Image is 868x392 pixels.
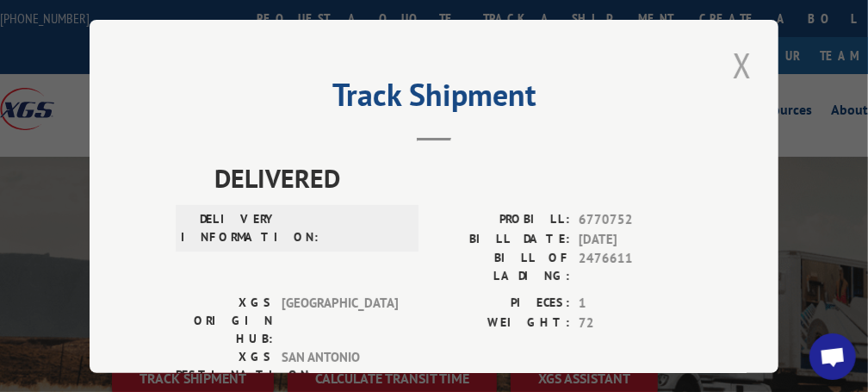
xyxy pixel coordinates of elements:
[181,210,278,246] label: DELIVERY INFORMATION:
[579,229,692,249] span: [DATE]
[579,313,692,333] span: 72
[434,313,570,333] label: WEIGHT:
[579,249,692,285] span: 2476611
[809,333,856,380] a: Open chat
[282,294,398,348] span: [GEOGRAPHIC_DATA]
[434,249,570,285] label: BILL OF LADING:
[176,83,692,115] h2: Track Shipment
[579,294,692,314] span: 1
[434,210,570,230] label: PROBILL:
[214,159,692,197] span: DELIVERED
[728,41,757,89] button: Close modal
[434,294,570,314] label: PIECES:
[434,229,570,249] label: BILL DATE:
[176,294,273,348] label: XGS ORIGIN HUB:
[579,210,692,230] span: 6770752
